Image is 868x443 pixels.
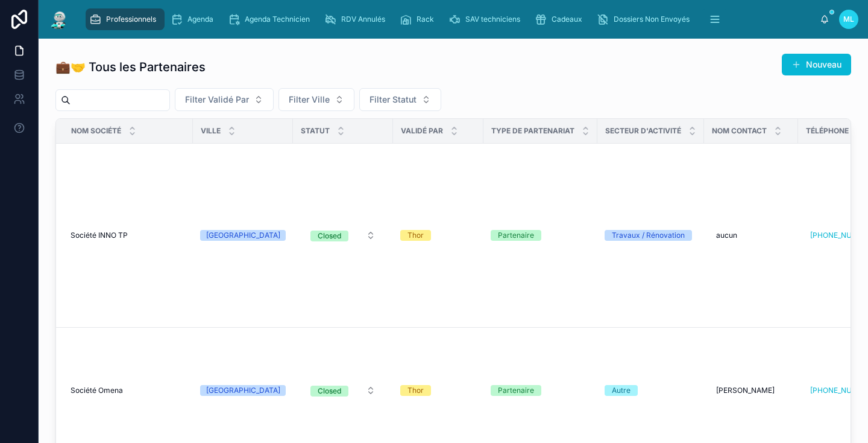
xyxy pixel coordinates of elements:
div: Closed [318,386,341,397]
a: Cadeaux [531,8,591,30]
span: Ville [201,126,221,136]
a: [GEOGRAPHIC_DATA] [200,385,286,396]
span: Filter Validé Par [185,94,249,106]
div: Thor [407,230,424,241]
a: Agenda [167,8,222,30]
span: Professionnels [106,14,156,24]
a: Select Button [300,379,386,402]
span: Validé Par [401,126,443,136]
span: Type de Partenariat [491,126,574,136]
div: [GEOGRAPHIC_DATA] [206,385,280,396]
span: Société Omena [71,386,123,395]
span: [PERSON_NAME] [716,386,775,395]
button: Select Button [301,380,385,401]
a: Travaux / Rénovation [605,230,697,241]
span: Filter Statut [370,94,417,106]
button: Select Button [301,225,385,246]
div: Closed [318,231,341,241]
div: Partenaire [498,230,534,241]
span: Rack [417,14,434,24]
a: Partenaire [491,385,590,396]
a: Rack [396,8,442,30]
div: Thor [407,385,424,396]
span: Statut [301,126,330,136]
div: Travaux / Rénovation [612,230,685,241]
span: ML [843,14,854,24]
div: scrollable content [80,6,820,33]
a: Thor [400,230,476,241]
a: Dossiers Non Envoyés [593,8,698,30]
span: aucun [716,231,737,240]
span: Nom Société [71,126,121,136]
a: [GEOGRAPHIC_DATA] [200,230,286,241]
button: Select Button [175,88,274,111]
a: Select Button [300,224,386,247]
span: Dossiers Non Envoyés [614,14,690,24]
button: Select Button [278,88,354,111]
div: Partenaire [498,385,534,396]
a: RDV Annulés [321,8,394,30]
a: Autre [605,385,697,396]
span: Agenda Technicien [245,14,310,24]
a: Partenaire [491,230,590,241]
a: aucun [711,226,791,245]
button: Nouveau [782,54,851,75]
a: SAV techniciens [445,8,529,30]
a: [PERSON_NAME] [711,381,791,400]
span: Cadeaux [552,14,582,24]
a: Société Omena [71,386,186,395]
span: SAV techniciens [465,14,520,24]
div: [GEOGRAPHIC_DATA] [206,230,280,241]
div: Autre [612,385,631,396]
span: Secteur d'Activité [605,126,681,136]
span: Agenda [187,14,213,24]
img: App logo [48,10,70,29]
button: Select Button [359,88,441,111]
span: Filter Ville [289,94,330,106]
span: RDV Annulés [341,14,385,24]
span: Société INNO TP [71,231,128,240]
a: Professionnels [86,8,165,30]
span: Nom Contact [712,126,767,136]
a: Agenda Technicien [224,8,318,30]
a: Société INNO TP [71,231,186,240]
a: Thor [400,385,476,396]
h1: 💼🤝 Tous les Partenaires [55,59,206,75]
